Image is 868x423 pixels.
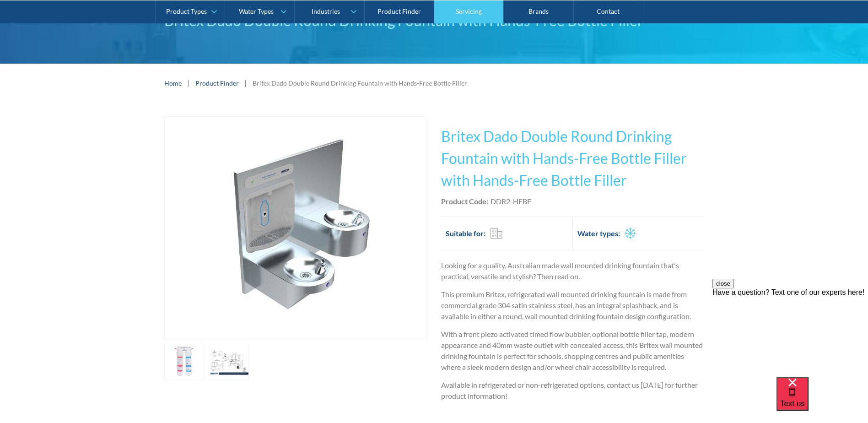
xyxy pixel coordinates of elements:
p: ‍ [441,408,704,419]
p: With a front piezo activated timed flow bubbler, optional bottle filler tap, modern appearance an... [441,329,704,373]
p: This premium Britex, refrigerated wall mounted drinking fountain is made from commercial grade 30... [441,289,704,322]
div: DDR2-HFBF [491,196,531,207]
p: Available in refrigerated or non-refrigerated options, contact us [DATE] for further product info... [441,380,704,401]
div: | [243,77,248,88]
div: Water Types [239,7,274,15]
a: Home [164,78,182,88]
p: Looking for a quality, Australian made wall mounted drinking fountain that's practical, versatile... [441,260,704,282]
div: Product Types [166,7,207,15]
div: Britex Dado Double Round Drinking Fountain with Hands-Free Bottle Filler [253,78,467,88]
h1: Britex Dado Double Round Drinking Fountain with Hands-Free Bottle Filler with Hands-Free Bottle F... [441,125,704,191]
h2: Water types: [577,228,620,239]
div: | [186,77,191,88]
iframe: podium webchat widget bubble [776,377,868,423]
a: open lightbox [164,344,205,380]
img: Britex Dado Double Round Drinking Fountain with Hands-Free Bottle Filler [185,117,407,339]
a: Product Finder [195,78,239,88]
iframe: podium webchat widget prompt [712,279,868,389]
a: open lightbox [164,116,427,339]
a: open lightbox [209,344,249,380]
strong: Product Code: [441,197,488,206]
h2: Suitable for: [446,228,485,239]
div: Industries [312,7,340,15]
